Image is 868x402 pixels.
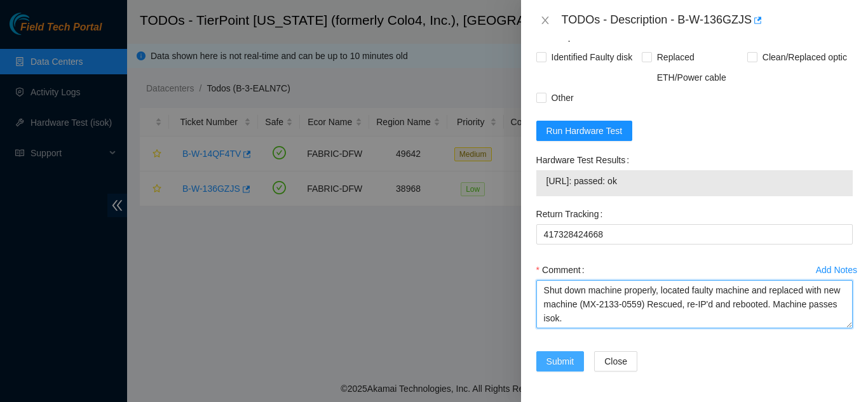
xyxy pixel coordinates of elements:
label: Hardware Test Results [536,150,634,170]
button: Add Notes [815,260,858,280]
span: Close [604,354,627,368]
span: close [540,15,550,25]
span: Run Hardware Test [546,124,623,138]
button: Close [594,351,637,372]
span: Identified Faulty disk [546,47,638,67]
button: Run Hardware Test [536,121,633,141]
button: Close [536,15,554,27]
input: Return Tracking [536,224,853,245]
div: TODOs - Description - B-W-136GZJS [562,10,853,30]
button: Submit [536,351,585,372]
label: Comment [536,260,590,280]
div: Add Notes [816,265,857,274]
span: Submit [546,354,574,368]
label: Return Tracking [536,204,608,224]
span: [URL]: passed: ok [546,174,843,188]
textarea: Comment [536,280,853,328]
span: Replaced ETH/Power cable [652,47,747,88]
span: Clean/Replaced optic [757,47,852,67]
span: Other [546,88,579,108]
